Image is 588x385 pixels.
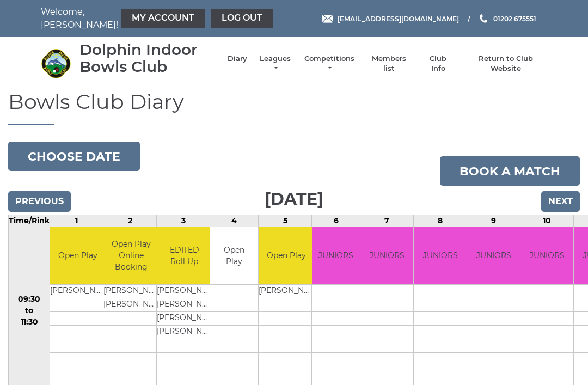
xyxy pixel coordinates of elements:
td: Open Play [259,227,314,284]
td: Time/Rink [9,215,50,227]
div: Dolphin Indoor Bowls Club [79,41,217,75]
span: 01202 675551 [493,14,536,22]
td: Open Play [210,227,258,284]
button: Choose date [8,142,140,171]
td: 3 [157,215,210,227]
td: JUNIORS [520,227,573,284]
td: JUNIORS [467,227,520,284]
nav: Welcome, [PERSON_NAME]! [41,5,242,32]
img: Email [322,15,333,23]
td: 5 [259,215,312,227]
td: 1 [50,215,103,227]
td: 8 [414,215,467,227]
input: Previous [8,191,71,212]
td: Open Play Online Booking [103,227,158,284]
img: Phone us [480,14,487,23]
td: 10 [520,215,574,227]
td: 7 [360,215,414,227]
span: [EMAIL_ADDRESS][DOMAIN_NAME] [338,14,459,22]
td: [PERSON_NAME] [157,298,212,311]
a: Email [EMAIL_ADDRESS][DOMAIN_NAME] [322,14,459,24]
td: 9 [467,215,520,227]
a: Log out [211,9,273,28]
td: [PERSON_NAME] [103,284,158,298]
a: Members list [366,54,411,74]
td: 6 [312,215,360,227]
a: Competitions [303,54,356,74]
a: Club Info [422,54,454,74]
td: 4 [210,215,259,227]
img: Dolphin Indoor Bowls Club [41,48,71,78]
td: [PERSON_NAME] [157,311,212,325]
a: Book a match [440,156,580,186]
a: My Account [121,9,205,28]
td: [PERSON_NAME] [103,298,158,311]
td: [PERSON_NAME] [259,284,314,298]
td: [PERSON_NAME] [157,284,212,298]
td: JUNIORS [312,227,360,284]
td: [PERSON_NAME] [50,284,105,298]
td: EDITED Roll Up [157,227,212,284]
td: Open Play [50,227,105,284]
td: JUNIORS [414,227,467,284]
a: Phone us 01202 675551 [478,14,536,24]
a: Diary [228,54,247,64]
input: Next [541,191,580,212]
h1: Bowls Club Diary [8,90,580,126]
td: 2 [103,215,157,227]
a: Return to Club Website [465,54,547,74]
td: [PERSON_NAME] [157,325,212,339]
td: JUNIORS [360,227,413,284]
a: Leagues [258,54,292,74]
